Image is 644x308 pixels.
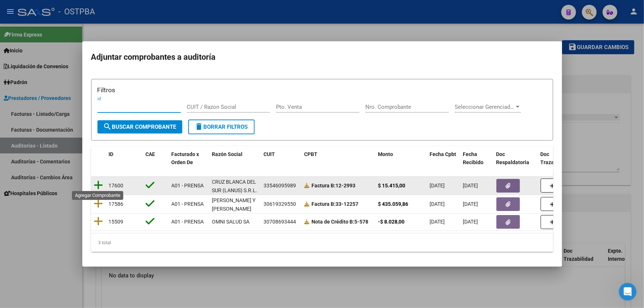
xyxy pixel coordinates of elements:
div: 3 total [91,233,553,252]
datatable-header-cell: Razón Social [209,146,261,171]
span: 30708693444 [264,219,296,225]
strong: $ 435.059,86 [378,201,409,207]
strong: $ 15.415,00 [378,183,406,188]
span: [DATE] [463,219,478,225]
span: Doc Respaldatoria [496,151,530,166]
span: 17600 [109,183,124,188]
div: CRUZ BLANCA DEL SUR (LANUS) S.R.L. [212,178,258,195]
strong: 5-578 [312,219,369,225]
span: [DATE] [463,183,478,188]
span: Fecha Cpbt [430,151,457,157]
datatable-header-cell: Fecha Cpbt [427,146,460,171]
datatable-header-cell: Doc Trazabilidad [538,146,582,171]
span: Facturado x Orden De [172,151,199,166]
span: CUIT [264,151,275,157]
button: Buscar Comprobante [97,120,182,134]
button: Borrar Filtros [188,120,255,134]
span: 30619329550 [264,201,296,207]
mat-icon: delete [195,122,204,131]
span: [DATE] [430,201,445,207]
span: 17586 [109,201,124,207]
span: Nota de Crédito B: [312,219,355,225]
div: OMNI SALUD SA [212,218,250,226]
strong: -$ 8.028,00 [378,219,405,225]
span: Factura B: [312,183,336,188]
h3: Filtros [97,85,547,95]
span: [DATE] [430,183,445,188]
span: Fecha Recibido [463,151,484,166]
datatable-header-cell: Doc Respaldatoria [493,146,538,171]
span: Factura B: [312,201,336,207]
span: A01 - PRENSA [172,183,204,188]
span: 33546095989 [264,183,296,188]
div: [PERSON_NAME] Y [PERSON_NAME] S.A. [212,196,258,221]
datatable-header-cell: CUIT [261,146,302,171]
span: A01 - PRENSA [172,201,204,207]
datatable-header-cell: Facturado x Orden De [169,146,209,171]
span: Doc Trazabilidad [541,151,571,166]
span: Seleccionar Gerenciador [455,104,514,110]
span: Buscar Comprobante [103,124,176,130]
span: [DATE] [463,201,478,207]
datatable-header-cell: Monto [375,146,427,171]
datatable-header-cell: ID [106,146,143,171]
span: A01 - PRENSA [172,219,204,225]
span: Razón Social [212,151,243,157]
strong: 33-12257 [312,201,359,207]
span: Monto [378,151,393,157]
datatable-header-cell: CPBT [302,146,375,171]
datatable-header-cell: Fecha Recibido [460,146,493,171]
span: 15509 [109,219,124,225]
span: ID [109,151,114,157]
span: CAE [146,151,155,157]
span: Borrar Filtros [195,124,248,130]
mat-icon: search [103,122,112,131]
h2: Adjuntar comprobantes a auditoría [91,50,553,64]
datatable-header-cell: CAE [143,146,169,171]
span: [DATE] [430,219,445,225]
strong: 12-2993 [312,183,356,188]
span: CPBT [304,151,318,157]
iframe: Intercom live chat [619,283,637,301]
